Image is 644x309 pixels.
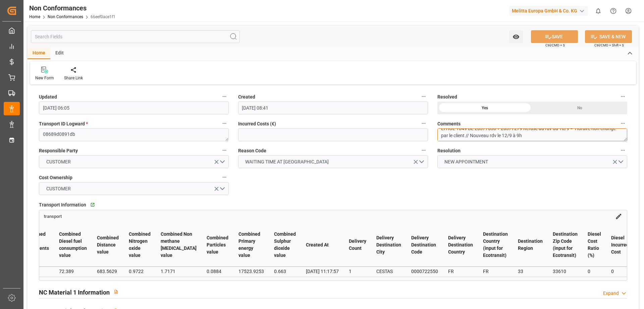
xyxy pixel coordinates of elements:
th: Combined Distance value [92,223,124,267]
div: Yes [437,102,532,114]
th: Combined Diesel fuel consumption value [54,223,92,267]
button: Transport ID Logward * [220,119,229,128]
button: Comments [619,119,627,128]
th: Delivery Destination Country [443,223,478,267]
div: FR [483,267,508,275]
th: Destination Zip Code (input for Ecotransit) [548,223,583,267]
span: Transport Information [39,201,86,208]
textarea: 08689d0891db [39,128,229,141]
button: show 0 new notifications [591,3,606,18]
button: open menu [238,155,428,168]
a: transport [44,213,62,219]
input: Search Fields [31,30,240,43]
span: Incurred Costs (€) [238,120,276,127]
div: 0.9722 [129,267,151,275]
div: FR [448,267,473,275]
span: transport [44,214,62,219]
div: 33 [518,267,543,275]
div: 0.663 [274,267,296,275]
span: Comments [437,120,461,127]
th: Delivery Count [344,223,371,267]
th: Destination Region [513,223,548,267]
div: Edit [50,48,69,59]
button: SAVE [531,30,578,43]
th: Delivery Destination Code [406,223,443,267]
div: Melitta Europa GmbH & Co. KG [509,6,588,16]
button: SAVE & NEW [585,30,632,43]
div: 1.7171 [161,267,197,275]
input: DD-MM-YYYY HH:MM [238,102,428,114]
div: Non Conformances [29,3,115,13]
div: Share Link [64,75,83,81]
div: 72.389 [59,267,87,275]
th: Combined Particles value [202,223,233,267]
button: Created [419,92,428,101]
div: CESTAS [376,267,401,275]
button: open menu [39,182,229,195]
span: NEW APPOINTMENT [441,158,491,165]
span: Created [238,93,255,101]
span: Ctrl/CMD + S [545,43,565,48]
button: Melitta Europa GmbH & Co. KG [509,4,591,17]
div: No [532,102,627,114]
a: Home [29,14,40,19]
div: Expand [603,290,619,297]
button: open menu [509,30,523,43]
div: 0 [611,267,629,275]
div: 17523.9253 [238,267,264,275]
button: Resolution [619,146,627,155]
span: CUSTOMER [43,158,74,165]
span: Resolved [437,93,457,101]
th: Destination Country (input for Ecotransit) [478,223,513,267]
span: Responsible Party [39,147,78,154]
a: Non Conformances [48,14,83,19]
div: New Form [35,75,54,81]
button: Responsible Party [220,146,229,155]
button: Cost Ownership [220,173,229,182]
div: 0.0884 [207,267,228,275]
th: Diesel Cost Ratio (%) [583,223,606,267]
th: Combined Sulphur dioxide value [269,223,301,267]
span: CUSTOMER [43,185,74,192]
th: Combined Primary energy value [233,223,269,267]
div: 0 [588,267,601,275]
span: Reason Code [238,147,266,154]
textarea: LITIGE 1049 BL 20377630 + 20377279 Refusé au rdv du 10/9 = Horaire non changé par le client // No... [437,128,627,141]
div: 1 [349,267,366,275]
span: WAITING TIME AT [GEOGRAPHIC_DATA] [242,158,332,165]
button: Updated [220,92,229,101]
th: Combined Nitrogen oxide value [124,223,156,267]
h2: NC Material 1 Information [39,288,110,297]
th: Combined Non methane [MEDICAL_DATA] value [156,223,202,267]
input: DD-MM-YYYY HH:MM [39,102,229,114]
th: Diesel Incurred Cost [606,223,634,267]
button: open menu [39,155,229,168]
button: Resolved [619,92,627,101]
button: Reason Code [419,146,428,155]
th: Created At [301,223,344,267]
div: 33610 [553,267,578,275]
span: Transport ID Logward [39,120,88,127]
div: Home [28,48,50,59]
div: 683.5629 [97,267,119,275]
div: [DATE] 11:17:57 [306,267,339,275]
th: Delivery Destination City [371,223,406,267]
button: View description [110,285,122,298]
div: 0000722550 [411,267,438,275]
span: Cost Ownership [39,174,72,181]
span: Resolution [437,147,461,154]
button: Help Center [606,3,621,18]
span: Updated [39,93,57,101]
button: open menu [437,155,627,168]
span: Ctrl/CMD + Shift + S [594,43,624,48]
button: Incurred Costs (€) [419,119,428,128]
